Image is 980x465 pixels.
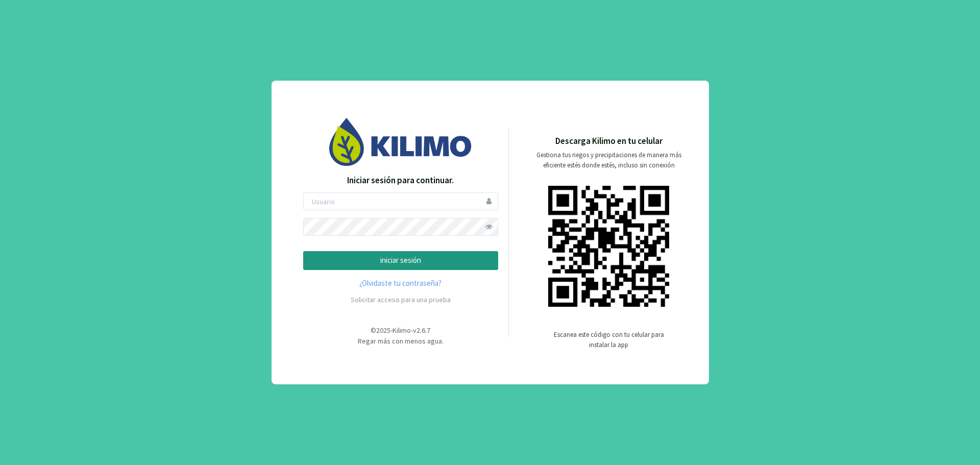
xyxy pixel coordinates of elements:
[351,295,451,304] a: Solicitar acceso para una prueba
[312,255,489,266] p: iniciar sesión
[411,326,413,335] span: -
[303,278,498,289] a: ¿Olvidaste tu contraseña?
[371,326,376,335] span: ©
[393,326,411,335] span: Kilimo
[390,326,393,335] span: -
[553,330,665,350] p: Escanea este código con tu celular para instalar la app
[358,336,444,346] span: Regar más con menos agua.
[329,118,472,165] img: Image
[555,135,663,148] p: Descarga Kilimo en tu celular
[303,192,498,210] input: Usuario
[530,150,688,170] p: Gestiona tus riegos y precipitaciones de manera más eficiente estés donde estés, incluso sin cone...
[548,186,669,307] img: qr code
[376,326,390,335] span: 2025
[303,251,498,270] button: iniciar sesión
[303,174,498,187] p: Iniciar sesión para continuar.
[413,326,430,335] span: v2.6.7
